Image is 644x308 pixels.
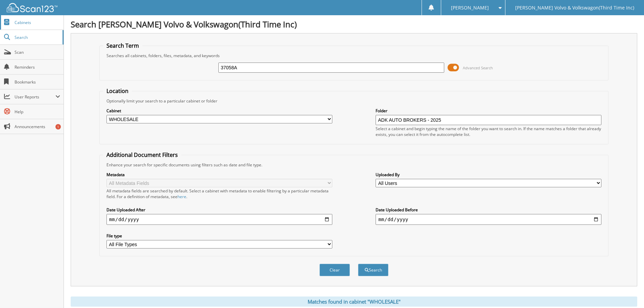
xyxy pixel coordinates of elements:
span: [PERSON_NAME] [451,6,489,10]
span: Cabinets [15,20,60,25]
label: Uploaded By [376,172,601,177]
legend: Search Term [103,42,142,49]
label: Date Uploaded After [106,207,332,213]
div: All metadata fields are searched by default. Select a cabinet with metadata to enable filtering b... [106,188,332,199]
label: Cabinet [106,108,332,114]
input: start [106,214,332,225]
span: Search [15,34,59,40]
div: Searches all cabinets, folders, files, metadata, and keywords [103,53,605,58]
span: User Reports [15,94,55,100]
input: end [376,214,601,225]
legend: Additional Document Filters [103,151,181,159]
div: Select a cabinet and begin typing the name of the folder you want to search in. If the name match... [376,126,601,137]
span: Reminders [15,64,60,70]
span: Help [15,109,60,115]
span: Bookmarks [15,79,60,85]
span: Scan [15,49,60,55]
button: Clear [319,264,350,276]
img: scan123-logo-white.svg [7,3,57,12]
div: Optionally limit your search to a particular cabinet or folder [103,98,605,104]
div: 1 [55,124,61,129]
label: Date Uploaded Before [376,207,601,213]
span: Announcements [15,124,60,129]
h1: Search [PERSON_NAME] Volvo & Volkswagon(Third Time Inc) [71,19,637,30]
div: Matches found in cabinet "WHOLESALE" [71,297,637,307]
span: Advanced Search [463,65,493,70]
a: here [177,194,186,199]
button: Search [358,264,388,276]
label: File type [106,233,332,239]
label: Metadata [106,172,332,177]
div: Enhance your search for specific documents using filters such as date and file type. [103,162,605,168]
legend: Location [103,87,132,95]
label: Folder [376,108,601,114]
span: [PERSON_NAME] Volvo & Volkswagon(Third Time Inc) [515,6,634,10]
